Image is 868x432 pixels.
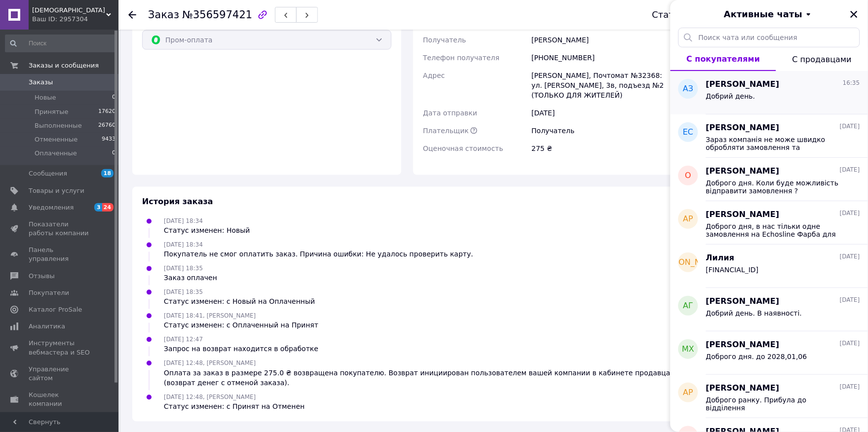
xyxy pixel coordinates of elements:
[423,72,445,79] span: Адрес
[706,353,807,360] span: Доброго дня. до 2028,01,06
[164,265,203,272] span: [DATE] 18:35
[671,71,868,114] button: АЗ[PERSON_NAME]16:35Добрий день.
[29,322,65,331] span: Аналитика
[112,93,116,102] span: 0
[530,67,674,104] div: [PERSON_NAME], Почтомат №32368: ул. [PERSON_NAME], 3в, подъезд №2 (ТОЛЬКО ДЛЯ ЖИТЕЛЕЙ)
[706,266,759,274] span: [FINANCIAL_ID]
[792,55,852,64] span: С продавцами
[706,383,780,394] span: [PERSON_NAME]
[840,209,860,217] span: [DATE]
[698,8,840,21] button: Активные чаты
[5,35,117,52] input: Поиск
[32,15,118,24] div: Ваш ID: 2957304
[671,331,868,375] button: МХ[PERSON_NAME][DATE]Доброго дня. до 2028,01,06
[683,83,693,95] span: АЗ
[164,297,315,307] div: Статус изменен: с Новый на Оплаченный
[29,305,82,314] span: Каталог ProSale
[164,218,203,225] span: [DATE] 18:34
[530,31,674,49] div: [PERSON_NAME]
[29,61,99,70] span: Заказы и сообщения
[706,339,780,351] span: [PERSON_NAME]
[423,36,466,44] span: Получатель
[35,149,77,158] span: Оплаченные
[164,360,256,367] span: [DATE] 12:48, [PERSON_NAME]
[423,54,500,62] span: Телефон получателя
[687,54,760,64] span: С покупателями
[29,78,53,87] span: Заказы
[683,127,693,138] span: ЕС
[706,296,780,307] span: [PERSON_NAME]
[706,166,780,177] span: [PERSON_NAME]
[706,209,780,220] span: [PERSON_NAME]
[840,166,860,174] span: [DATE]
[671,288,868,331] button: АГ[PERSON_NAME][DATE]Добрий день. В наявності.
[652,10,718,20] div: Статус заказа
[29,186,84,195] span: Товары и услуги
[656,257,721,268] span: [PERSON_NAME]
[724,8,803,21] span: Активные чаты
[840,383,860,391] span: [DATE]
[671,114,868,158] button: ЕС[PERSON_NAME][DATE]Зараз компанія не може швидко обробляти замовлення та повідомлення, оскільки...
[101,169,114,178] span: 18
[706,309,802,317] span: Добрий день. В наявності.
[164,313,256,320] span: [DATE] 18:41, [PERSON_NAME]
[423,127,469,135] span: Плательщик
[35,135,78,144] span: Отмененные
[164,368,672,388] div: Оплата за заказ в размере 275.0 ₴ возвращена покупателю. Возврат инициирован пользователем вашей ...
[102,135,116,144] span: 9433
[164,321,318,330] div: Статус изменен: с Оплаченный на Принят
[840,339,860,348] span: [DATE]
[530,104,674,122] div: [DATE]
[164,242,203,249] span: [DATE] 18:34
[164,344,318,354] div: Запрос на возврат находится в обработке
[776,47,868,71] button: С продавцами
[530,122,674,140] div: Получатель
[164,250,473,259] div: Покупатель не смог оплатить заказ. Причина ошибки: Не удалось проверить карту.
[164,226,250,236] div: Статус изменен: Новый
[164,336,203,343] span: [DATE] 12:47
[840,122,860,131] span: [DATE]
[182,9,252,21] span: №356597421
[29,203,74,212] span: Уведомления
[671,375,868,418] button: АР[PERSON_NAME][DATE]Доброго ранку. Прибула до відділення
[840,252,860,261] span: [DATE]
[683,300,694,312] span: АГ
[671,158,868,201] button: О[PERSON_NAME][DATE]Доброго дня. Коли буде можливість відправити замовлення ?
[142,197,213,207] span: История заказа
[164,289,203,296] span: [DATE] 18:35
[706,252,735,264] span: Лилия
[530,140,674,157] div: 275 ₴
[706,92,755,100] span: Добрий день.
[164,273,217,283] div: Заказ оплачен
[706,396,846,412] span: Доброго ранку. Прибула до відділення
[98,108,116,116] span: 17620
[706,222,846,238] span: Доброго дня, в нас тільки одне замовлення на Echosline Фарба для волосся Червоний коректор Red, 1...
[35,108,69,116] span: Принятые
[682,344,695,355] span: МХ
[29,246,91,263] span: Панель управления
[112,149,116,158] span: 0
[423,144,504,152] span: Оценочная стоимость
[683,387,694,398] span: АР
[29,365,91,383] span: Управление сайтом
[29,339,91,357] span: Инструменты вебмастера и SEO
[706,79,780,90] span: [PERSON_NAME]
[35,93,56,102] span: Новые
[840,296,860,304] span: [DATE]
[128,10,136,20] div: Вернуться назад
[32,6,106,15] span: Харизма
[685,170,692,181] span: О
[530,49,674,67] div: [PHONE_NUMBER]
[678,28,860,47] input: Поиск чата или сообщения
[164,394,256,401] span: [DATE] 12:48, [PERSON_NAME]
[29,220,91,238] span: Показатели работы компании
[706,122,780,134] span: [PERSON_NAME]
[102,203,114,212] span: 24
[35,121,82,130] span: Выполненные
[671,47,776,71] button: С покупателями
[683,214,694,225] span: АР
[29,169,67,178] span: Сообщения
[706,179,846,195] span: Доброго дня. Коли буде можливість відправити замовлення ?
[671,245,868,288] button: [PERSON_NAME]Лилия[DATE][FINANCIAL_ID]
[148,9,179,21] span: Заказ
